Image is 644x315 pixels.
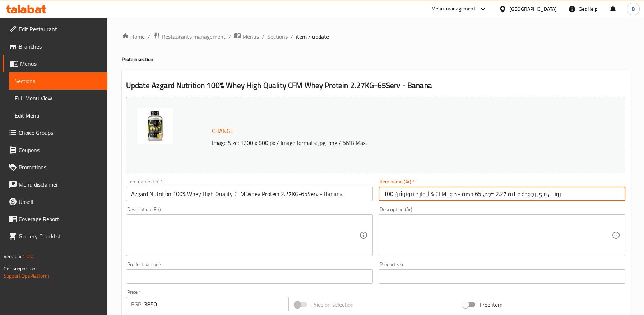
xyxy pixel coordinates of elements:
[431,5,476,13] div: Menu-management
[126,269,373,284] input: Please enter product barcode
[9,72,107,90] a: Sections
[267,32,288,41] a: Sections
[137,108,173,144] img: [5999569360661]_Azgard_Nu638950239940699848.jpg
[509,5,557,13] div: [GEOGRAPHIC_DATA]
[122,32,145,41] a: Home
[3,55,107,72] a: Menus
[291,32,293,41] li: /
[212,126,233,136] span: Change
[19,180,102,189] span: Menu disclaimer
[3,141,107,159] a: Coupons
[19,25,102,33] span: Edit Restaurant
[126,80,625,91] h2: Update Azgard Nutrition 100% Whey High Quality CFM Whey Protein 2.27KG-65Serv - Banana
[3,38,107,55] a: Branches
[4,264,37,273] span: Get support on:
[148,32,150,41] li: /
[234,32,259,41] a: Menus
[15,77,102,85] span: Sections
[19,232,102,241] span: Grocery Checklist
[162,32,226,41] span: Restaurants management
[144,297,289,311] input: Please enter price
[3,228,107,245] a: Grocery Checklist
[479,300,502,309] span: Free item
[3,159,107,176] a: Promotions
[379,269,625,284] input: Please enter product sku
[4,271,49,280] a: Support.OpsPlatform
[19,197,102,206] span: Upsell
[122,56,630,63] h4: Protein section
[379,187,625,201] input: Enter name Ar
[4,252,21,261] span: Version:
[15,111,102,120] span: Edit Menu
[131,300,141,309] p: EGP
[3,20,107,38] a: Edit Restaurant
[311,300,354,309] span: Price on selection
[3,210,107,228] a: Coverage Report
[228,32,231,41] li: /
[19,128,102,137] span: Choice Groups
[15,94,102,102] span: Full Menu View
[9,107,107,124] a: Edit Menu
[242,32,259,41] span: Menus
[3,176,107,193] a: Menu disclaimer
[20,59,102,68] span: Menus
[19,163,102,172] span: Promotions
[262,32,264,41] li: /
[153,32,226,41] a: Restaurants management
[3,124,107,141] a: Choice Groups
[126,187,373,201] input: Enter name En
[3,193,107,210] a: Upsell
[19,215,102,223] span: Coverage Report
[209,124,236,138] button: Change
[122,32,630,41] nav: breadcrumb
[209,138,567,147] p: Image Size: 1200 x 800 px / Image formats: jpg, png / 5MB Max.
[22,252,33,261] span: 1.0.0
[631,5,635,13] span: B
[19,42,102,51] span: Branches
[9,90,107,107] a: Full Menu View
[19,146,102,154] span: Coupons
[296,32,329,41] span: item / update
